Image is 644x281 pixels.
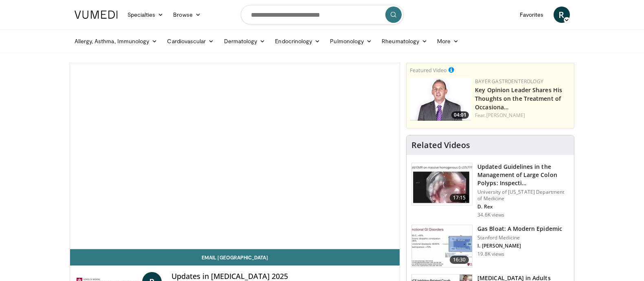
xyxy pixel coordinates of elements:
[219,33,270,49] a: Dermatology
[477,163,569,187] h3: Updated Guidelines in the Management of Large Colon Polyps: Inspecti…
[450,194,469,202] span: 17:15
[486,112,525,119] a: [PERSON_NAME]
[515,7,549,23] a: Favorites
[410,66,447,74] small: Featured Video
[270,33,325,49] a: Endocrinology
[241,5,404,24] input: Search topics, interventions
[475,78,543,85] a: Bayer Gastroenterology
[477,243,562,249] p: I. [PERSON_NAME]
[477,251,504,257] p: 19.8K views
[477,235,562,241] p: Stanford Medicine
[451,111,469,119] span: 04:01
[410,78,471,121] img: 9828b8df-38ad-4333-b93d-bb657251ca89.png.150x105_q85_crop-smart_upscale.png
[554,7,570,23] a: R
[477,204,569,210] p: D. Rex
[477,189,569,202] p: University of [US_STATE] Department of Medicine
[410,78,471,121] a: 04:01
[475,112,571,119] div: Feat.
[75,11,118,19] img: VuMedi Logo
[475,86,562,111] a: Key Opinion Leader Shares His Thoughts on the Treatment of Occasiona…
[70,63,400,249] video-js: Video Player
[412,225,472,268] img: 480ec31d-e3c1-475b-8289-0a0659db689a.150x105_q85_crop-smart_upscale.jpg
[123,7,169,23] a: Specialties
[412,163,472,206] img: dfcfcb0d-b871-4e1a-9f0c-9f64970f7dd8.150x105_q85_crop-smart_upscale.jpg
[168,7,206,23] a: Browse
[477,225,562,233] h3: Gas Bloat: A Modern Epidemic
[70,249,400,266] a: Email [GEOGRAPHIC_DATA]
[411,140,470,150] h4: Related Videos
[70,33,163,49] a: Allergy, Asthma, Immunology
[325,33,377,49] a: Pulmonology
[162,33,219,49] a: Cardiovascular
[171,272,393,281] h4: Updates in [MEDICAL_DATA] 2025
[377,33,432,49] a: Rheumatology
[411,225,569,268] a: 16:30 Gas Bloat: A Modern Epidemic Stanford Medicine I. [PERSON_NAME] 19.8K views
[477,212,504,218] p: 34.6K views
[450,256,469,264] span: 16:30
[432,33,464,49] a: More
[411,163,569,218] a: 17:15 Updated Guidelines in the Management of Large Colon Polyps: Inspecti… University of [US_STA...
